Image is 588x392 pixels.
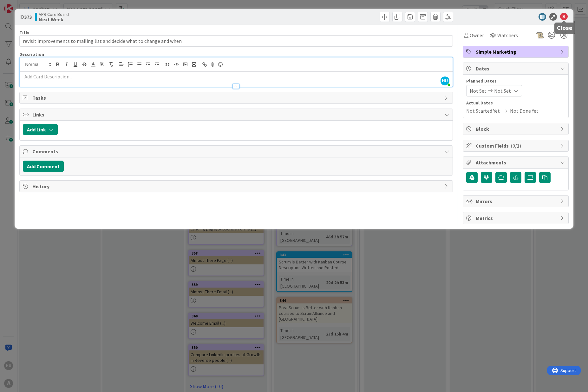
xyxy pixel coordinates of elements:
[476,214,557,222] span: Metrics
[19,13,32,21] span: ID
[39,17,69,22] b: Next Week
[13,1,29,9] span: Support
[510,107,539,115] span: Not Done Yet
[19,30,29,35] label: Title
[19,35,453,47] input: type card name here...
[476,48,557,56] span: Simple Marketing
[32,183,441,190] span: History
[32,111,441,118] span: Links
[476,142,557,149] span: Custom Fields
[466,78,565,84] span: Planned Dates
[511,143,521,149] span: ( 0/1 )
[32,148,441,155] span: Comments
[466,107,500,115] span: Not Started Yet
[24,14,32,20] b: 373
[497,31,518,39] span: Watchers
[557,25,572,31] h5: Close
[32,94,441,102] span: Tasks
[470,31,484,39] span: Owner
[441,76,449,85] span: HU
[39,12,69,17] span: APR Core Board
[470,87,487,95] span: Not Set
[23,124,58,135] button: Add Link
[476,65,557,72] span: Dates
[476,197,557,205] span: Mirrors
[23,161,64,172] button: Add Comment
[494,87,511,95] span: Not Set
[476,125,557,133] span: Block
[476,159,557,166] span: Attachments
[19,51,44,57] span: Description
[466,100,565,106] span: Actual Dates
